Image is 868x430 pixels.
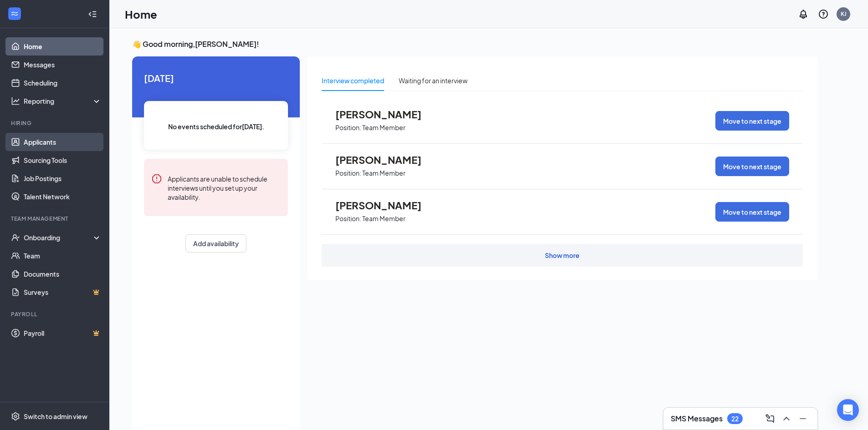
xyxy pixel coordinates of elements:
p: Position: [335,169,361,177]
h3: SMS Messages [671,414,723,424]
svg: QuestionInfo [818,9,829,20]
div: Reporting [24,96,102,106]
div: Interview completed [322,76,384,86]
div: 22 [731,415,739,423]
div: Switch to admin view [24,412,87,421]
svg: WorkstreamLogo [10,9,19,18]
button: ChevronUp [779,411,794,426]
a: PayrollCrown [24,324,102,342]
p: Team Member [362,123,406,132]
div: Waiting for an interview [399,76,467,86]
a: Home [24,37,102,56]
svg: Analysis [11,96,20,106]
p: Position: [335,123,361,132]
svg: Minimize [797,413,808,424]
span: [PERSON_NAME] [335,154,436,166]
div: Payroll [11,310,100,318]
svg: Notifications [798,9,809,20]
button: Move to next stage [715,157,789,176]
a: Documents [24,265,102,283]
button: Move to next stage [715,111,789,131]
button: Move to next stage [715,202,789,222]
div: Team Management [11,215,100,223]
svg: Settings [11,412,20,421]
p: Team Member [362,214,406,223]
div: KJ [841,10,847,18]
button: Minimize [796,411,810,426]
span: No events scheduled for [DATE] . [168,121,264,132]
div: Hiring [11,119,100,127]
div: Show more [545,251,580,260]
p: Team Member [362,169,406,177]
h3: 👋 Good morning, [PERSON_NAME] ! [132,39,817,49]
svg: ChevronUp [781,413,792,424]
svg: Collapse [88,10,97,19]
a: Messages [24,56,102,74]
svg: ComposeMessage [765,413,776,424]
svg: Error [151,173,162,184]
span: [DATE] [144,71,288,85]
a: Team [24,247,102,265]
div: Onboarding [24,233,94,242]
span: [PERSON_NAME] [335,199,436,211]
svg: UserCheck [11,233,20,242]
a: Talent Network [24,187,102,206]
div: Open Intercom Messenger [837,399,859,421]
a: SurveysCrown [24,283,102,301]
p: Position: [335,214,361,223]
a: Job Postings [24,169,102,187]
button: Add availability [185,234,247,253]
div: Applicants are unable to schedule interviews until you set up your availability. [168,173,281,202]
a: Sourcing Tools [24,151,102,169]
a: Applicants [24,133,102,151]
h1: Home [125,6,157,22]
button: ComposeMessage [763,411,777,426]
span: [PERSON_NAME] [335,108,436,120]
a: Scheduling [24,74,102,92]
